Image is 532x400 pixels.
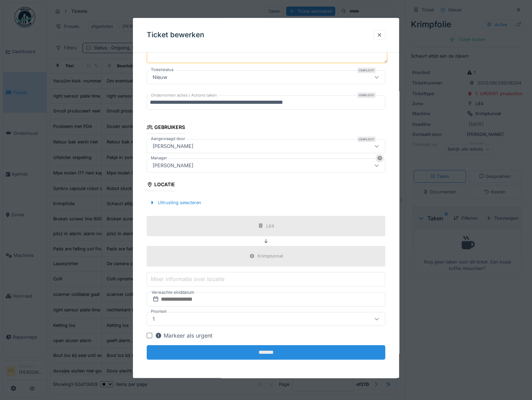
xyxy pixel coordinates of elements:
[147,179,175,191] div: Locatie
[147,122,185,134] div: Gebruikers
[147,198,204,208] div: Uitrusting selecteren
[149,92,218,98] label: Ondernomen acties / Actions taken
[150,142,196,150] div: [PERSON_NAME]
[149,155,168,161] label: Manager
[357,137,376,142] div: Verplicht
[149,275,226,283] label: Meer informatie over locatie
[147,31,204,39] h3: Ticket bewerken
[150,315,157,323] div: 1
[266,223,274,229] div: L64
[149,309,168,314] label: Prioriteit
[357,68,376,73] div: Verplicht
[150,73,170,81] div: Nieuw
[357,92,376,98] div: Verplicht
[149,67,175,73] label: Ticketstatus
[151,289,195,296] label: Verwachte einddatum
[150,162,196,169] div: [PERSON_NAME]
[149,136,186,142] label: Aangevraagd door
[155,331,212,340] div: Markeer als urgent
[258,253,283,260] div: Krimptunnel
